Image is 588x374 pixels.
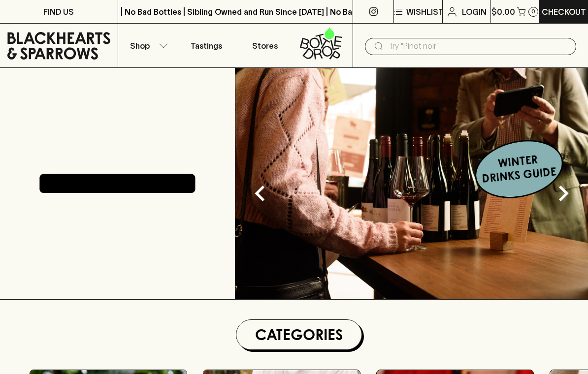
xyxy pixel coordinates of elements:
[235,68,588,299] img: optimise
[491,6,515,18] p: $0.00
[235,24,294,67] a: Stores
[240,174,280,213] button: Previous
[406,6,444,18] p: Wishlist
[240,324,358,345] h1: Categories
[389,38,568,54] input: Try "Pinot noir"
[531,9,535,14] p: 0
[542,6,586,18] p: Checkout
[43,6,74,18] p: FIND US
[191,40,222,52] p: Tastings
[252,40,278,52] p: Stores
[544,174,583,213] button: Next
[177,24,235,67] a: Tastings
[130,40,150,52] p: Shop
[118,24,177,67] button: Shop
[462,6,487,18] p: Login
